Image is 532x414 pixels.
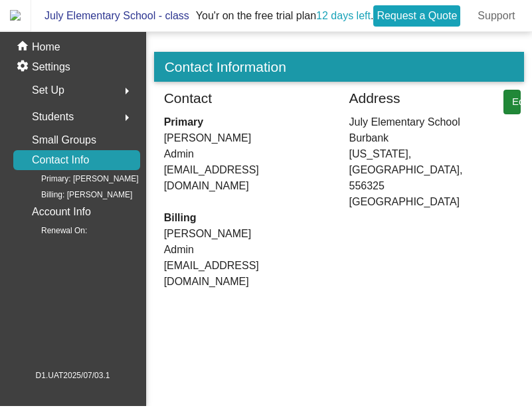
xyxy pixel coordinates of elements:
[31,5,189,27] span: July Elementary School - class
[32,131,96,150] p: Small Groups
[503,90,521,114] button: Edit
[467,5,525,27] a: Support
[164,130,329,146] span: [PERSON_NAME]
[349,114,484,130] span: July Elementary School
[119,110,135,126] mat-icon: arrow_right
[164,226,329,242] span: [PERSON_NAME]
[32,108,74,126] span: Students
[32,203,91,221] p: Account Info
[32,151,89,169] p: Contact Info
[349,194,484,210] span: [GEOGRAPHIC_DATA]
[164,90,212,106] h3: Contact
[32,59,70,75] p: Settings
[20,186,132,202] span: Billing: [PERSON_NAME]
[316,10,371,21] span: 12 days left
[164,242,329,258] span: Admin
[164,116,204,128] b: Primary
[373,5,460,27] a: Request a Quote
[20,222,87,238] span: Renewal On:
[20,170,139,186] span: Primary: [PERSON_NAME]
[161,58,518,75] h3: Contact Information
[349,90,400,106] h3: Address
[119,83,135,99] mat-icon: arrow_right
[164,212,197,223] b: Billing
[32,81,64,100] span: Set Up
[164,162,329,194] span: [EMAIL_ADDRESS][DOMAIN_NAME]
[349,130,484,194] span: Burbank [US_STATE], [GEOGRAPHIC_DATA], 556325
[16,59,32,75] mat-icon: settings
[189,2,468,30] span: You'r on the free trial plan .
[164,146,329,162] span: Admin
[32,39,60,55] p: Home
[16,39,32,55] mat-icon: home
[164,258,329,290] span: [EMAIL_ADDRESS][DOMAIN_NAME]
